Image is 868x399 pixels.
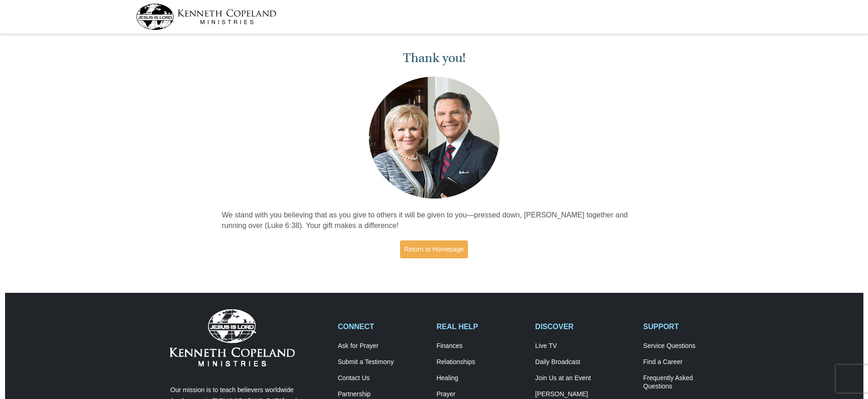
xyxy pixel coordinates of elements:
[535,374,633,382] a: Join Us at an Event
[643,342,733,350] a: Service Questions
[338,374,427,382] a: Contact Us
[222,210,646,231] p: We stand with you believing that as you give to others it will be given to you—pressed down, [PER...
[535,322,633,331] h2: DISCOVER
[436,358,525,366] a: Relationships
[535,342,633,350] a: Live TV
[643,358,733,366] a: Find a Career
[169,309,295,366] img: Kenneth Copeland Ministries
[643,322,733,331] h2: SUPPORT
[338,322,427,331] h2: CONNECT
[338,358,427,366] a: Submit a Testimony
[436,322,525,331] h2: REAL HELP
[436,390,525,399] a: Prayer
[136,4,276,30] img: kcm-header-logo.svg
[366,74,502,201] img: Kenneth and Gloria
[400,240,468,258] a: Return to Homepage
[338,390,427,399] a: Partnership
[643,374,733,391] a: Frequently AskedQuestions
[535,358,633,366] a: Daily Broadcast
[436,374,525,382] a: Healing
[338,342,427,350] a: Ask for Prayer
[436,342,525,350] a: Finances
[222,51,646,66] h1: Thank you!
